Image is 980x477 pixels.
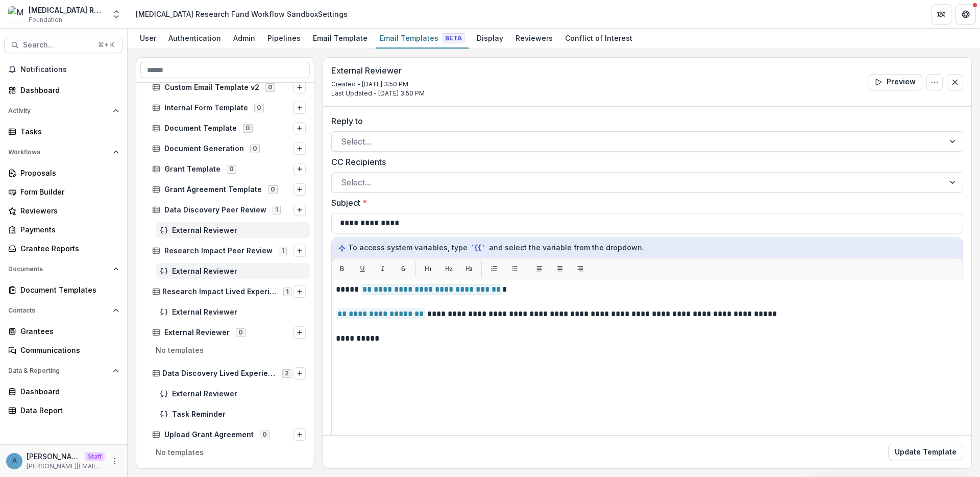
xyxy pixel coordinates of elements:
[4,144,123,160] button: Open Workflows
[20,243,115,254] div: Grantee Reports
[20,205,115,216] div: Reviewers
[8,149,109,156] span: Workflows
[331,89,425,98] p: Last Updated - [DATE] 3:50 PM
[293,326,306,339] button: Options
[20,65,119,74] span: Notifications
[293,367,306,379] button: Options
[265,83,275,91] span: 0
[470,243,487,253] code: `{{`
[282,369,291,377] span: 2
[20,405,115,416] div: Data Report
[156,386,310,402] div: External Reviewer
[20,168,115,178] div: Proposals
[279,247,287,255] span: 1
[20,126,115,137] div: Tasks
[148,181,310,198] div: Grant Agreement Template0Options
[27,462,105,471] p: [PERSON_NAME][EMAIL_ADDRESS][DOMAIN_NAME]
[148,140,310,157] div: Document Generation0Options
[4,323,123,340] a: Grantees
[109,4,124,25] button: Open entity switcher
[506,260,523,277] button: List
[552,260,568,277] button: Align center
[136,9,348,19] div: [MEDICAL_DATA] Research Fund Workflow Sandbox Settings
[164,29,225,49] a: Authentication
[8,266,109,273] span: Documents
[96,39,116,51] div: ⌘ + K
[4,103,123,119] button: Open Activity
[20,224,115,235] div: Payments
[148,243,310,259] div: Research Impact Peer Review1Options
[136,29,160,49] a: User
[162,288,277,296] span: Research Impact Lived Experience Review
[8,307,109,314] span: Contacts
[473,29,507,49] a: Display
[260,431,269,439] span: 0
[293,285,306,298] button: Options
[283,288,291,296] span: 1
[162,369,276,378] span: Data Discovery Lived Experience Review
[420,260,436,277] button: H1
[376,31,469,45] div: Email Templates
[148,283,310,300] div: Research Impact Lived Experience Review1Options
[531,260,548,277] button: Align left
[8,367,109,374] span: Data & Reporting
[293,183,306,196] button: Options
[561,31,636,45] div: Conflict of Interest
[293,163,306,175] button: Options
[148,426,310,443] div: Upload Grant Agreement0Options
[331,115,957,127] label: Reply to
[164,104,248,112] span: Internal Form Template
[293,428,306,441] button: Options
[572,260,589,277] button: Align right
[293,122,306,134] button: Options
[148,324,310,341] div: External Reviewer0Options
[263,29,305,49] a: Pipelines
[309,31,372,45] div: Email Template
[140,447,310,463] p: No templates
[229,31,259,45] div: Admin
[250,145,260,153] span: 0
[273,206,281,214] span: 1
[148,100,310,116] div: Internal Form Template0Options
[354,260,371,277] button: Underline
[27,451,81,462] p: [PERSON_NAME]
[331,197,957,209] label: Subject
[338,242,957,253] p: To access system variables, type and select the variable from the dropdown.
[293,102,306,114] button: Options
[164,185,262,194] span: Grant Agreement Template
[4,37,123,53] button: Search...
[164,124,237,133] span: Document Template
[443,33,464,43] span: Beta
[8,107,109,114] span: Activity
[4,261,123,277] button: Open Documents
[23,41,92,50] span: Search...
[164,328,230,337] span: External Reviewer
[236,328,246,337] span: 0
[4,82,123,99] a: Dashboard
[172,308,306,317] span: External Reviewer
[20,345,115,355] div: Communications
[29,5,105,15] div: [MEDICAL_DATA] Research Fund Workflow Sandbox
[229,29,259,49] a: Admin
[20,284,115,295] div: Document Templates
[309,29,372,49] a: Email Template
[8,6,24,22] img: Misophonia Research Fund Workflow Sandbox
[172,390,306,398] span: External Reviewer
[148,202,310,218] div: Data Discovery Peer Review1Options
[4,61,123,78] button: Notifications
[926,74,943,90] button: Options
[164,247,273,255] span: Research Impact Peer Review
[243,124,253,132] span: 0
[20,85,115,96] div: Dashboard
[4,281,123,298] a: Document Templates
[375,260,391,277] button: Italic
[4,123,123,140] a: Tasks
[85,452,105,461] p: Staff
[148,120,310,136] div: Document Template0Options
[20,186,115,197] div: Form Builder
[334,260,350,277] button: Bold
[331,66,425,76] h3: External Reviewer
[148,79,310,96] div: Custom Email Template v20Options
[955,4,976,25] button: Get Help
[172,410,306,419] span: Task Reminder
